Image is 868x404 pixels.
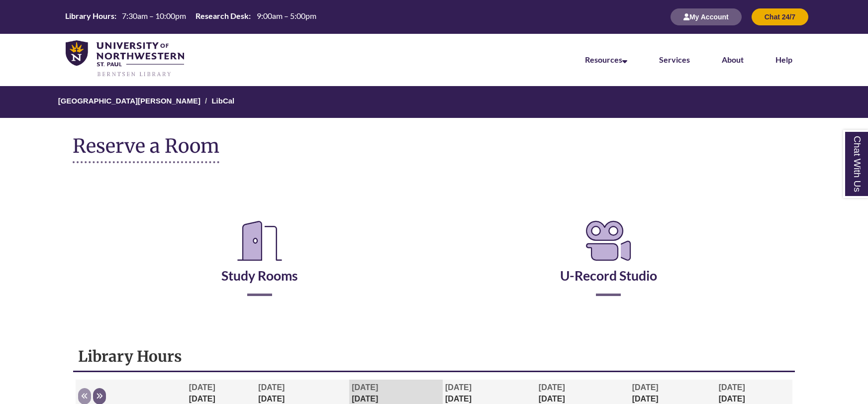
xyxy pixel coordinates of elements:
[752,8,808,25] button: Chat 24/7
[632,383,659,392] span: [DATE]
[539,383,565,392] span: [DATE]
[585,55,627,64] a: Resources
[73,188,795,325] div: Reserve a Room
[775,55,792,64] a: Help
[659,55,690,64] a: Services
[671,8,742,25] button: My Account
[192,10,252,21] th: Research Desk:
[221,243,298,284] a: Study Rooms
[66,40,184,78] img: UNWSP Library Logo
[257,11,316,20] span: 9:00am – 5:00pm
[671,12,742,21] a: My Account
[258,383,285,392] span: [DATE]
[189,383,215,392] span: [DATE]
[719,383,745,392] span: [DATE]
[73,135,219,163] h1: Reserve a Room
[73,86,795,118] nav: Breadcrumb
[61,10,118,21] th: Library Hours:
[560,243,657,284] a: U-Record Studio
[122,11,186,20] span: 7:30am – 10:00pm
[445,383,472,392] span: [DATE]
[58,97,200,105] a: [GEOGRAPHIC_DATA][PERSON_NAME]
[722,55,744,64] a: About
[78,347,790,366] h1: Library Hours
[211,97,234,105] a: LibCal
[61,10,320,22] table: Hours Today
[352,383,378,392] span: [DATE]
[752,12,808,21] a: Chat 24/7
[61,10,320,23] a: Hours Today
